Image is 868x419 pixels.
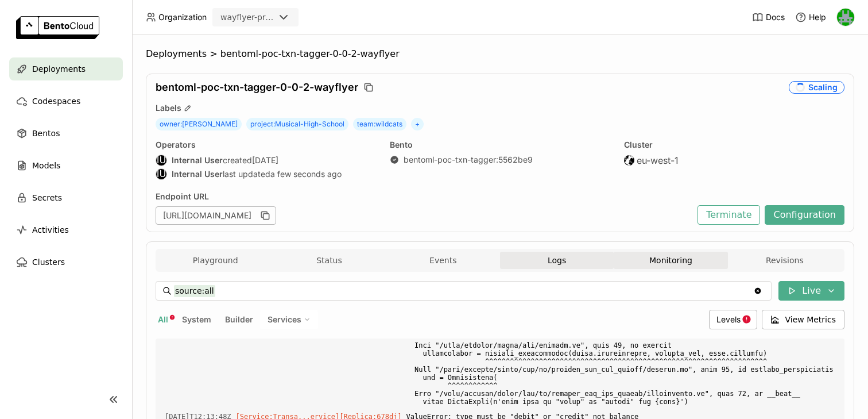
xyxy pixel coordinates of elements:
span: Clusters [32,255,65,269]
a: Bentos [9,122,123,145]
a: bentoml-poc-txn-tagger:5562be9 [404,155,533,165]
div: Scaling [789,81,844,94]
span: owner : [PERSON_NAME] [156,118,242,130]
button: Events [386,252,500,269]
button: Playground [158,252,272,269]
span: bentoml-poc-txn-tagger-0-0-2-wayflyer [156,81,358,94]
svg: Clear value [753,286,762,295]
img: logo [16,16,99,39]
button: Revisions [728,252,842,269]
div: Internal User [156,155,167,166]
div: Bento [390,140,610,150]
button: All [156,312,170,327]
span: bentoml-poc-txn-tagger-0-0-2-wayflyer [220,48,400,60]
span: Builder [225,314,253,324]
span: + [411,118,424,130]
div: IU [156,169,166,179]
button: Terminate [697,205,760,225]
span: > [207,48,220,60]
div: Services [260,310,318,329]
a: Activities [9,218,123,241]
span: Deployments [32,62,86,76]
div: Help [795,11,826,23]
span: project : Musical-High-School [246,118,348,130]
a: Docs [752,11,785,23]
button: Live [778,281,844,301]
span: System [182,314,211,324]
button: Builder [223,312,255,327]
i: loading [794,81,807,94]
span: Models [32,159,60,172]
div: [URL][DOMAIN_NAME] [156,206,276,225]
span: Secrets [32,191,62,205]
strong: Internal User [172,155,223,166]
span: Logs [548,255,566,266]
span: Bentos [32,126,60,140]
div: Operators [156,140,376,150]
div: Internal User [156,168,167,180]
div: wayflyer-prod [220,11,274,23]
a: Models [9,154,123,177]
div: IU [156,155,166,166]
a: Codespaces [9,90,123,113]
span: Organization [158,12,207,22]
div: Levels [709,310,757,329]
span: Help [809,12,826,22]
span: Codespaces [32,94,80,108]
div: Labels [156,103,844,113]
span: Activities [32,223,69,237]
span: View Metrics [785,314,836,325]
a: Secrets [9,186,123,209]
span: team : wildcats [353,118,406,130]
input: Search [174,282,753,300]
input: Selected wayflyer-prod. [276,12,277,24]
span: Docs [766,12,785,22]
div: created [156,155,376,166]
button: Configuration [765,205,844,225]
div: last updated [156,168,376,180]
span: a few seconds ago [270,169,342,179]
span: [DATE] [252,155,278,166]
button: Status [272,252,386,269]
a: Clusters [9,251,123,274]
span: All [158,314,168,324]
button: Monitoring [614,252,727,269]
span: Deployments [146,48,207,60]
span: eu-west-1 [637,155,679,166]
strong: Internal User [172,169,223,179]
span: Levels [716,314,741,324]
span: Services [268,314,301,325]
nav: Breadcrumbs navigation [146,48,854,60]
button: View Metrics [762,310,845,329]
button: System [180,312,214,327]
img: Sean Hickey [837,9,854,26]
div: Endpoint URL [156,191,692,202]
div: Cluster [624,140,844,150]
a: Deployments [9,57,123,80]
